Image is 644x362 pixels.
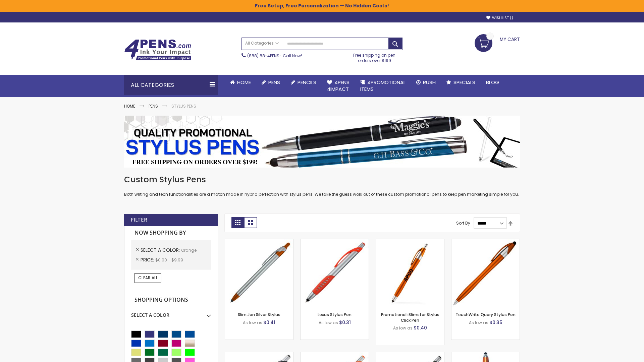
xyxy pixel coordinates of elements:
[456,220,470,226] label: Sort By
[339,319,351,326] span: $0.31
[124,103,135,109] a: Home
[245,41,279,46] span: All Categories
[138,275,158,281] span: Clear All
[141,256,155,263] span: Price
[376,239,444,244] a: Promotional iSlimster Stylus Click Pen-Orange
[423,79,436,86] span: Rush
[489,319,502,326] span: $0.35
[225,75,256,90] a: Home
[469,320,488,325] span: As low as
[376,239,444,307] img: Promotional iSlimster Stylus Click Pen-Orange
[181,247,197,253] span: Orange
[124,39,191,61] img: 4Pens Custom Pens and Promotional Products
[124,174,520,197] div: Both writing and tech functionalities are a match made in hybrid perfection with stylus pens. We ...
[322,75,355,97] a: 4Pens4impact
[301,352,369,358] a: Boston Silver Stylus Pen-Orange
[453,79,475,86] span: Specials
[247,53,302,59] span: - Call Now!
[225,239,293,244] a: Slim Jen Silver Stylus-Orange
[171,103,196,109] strong: Stylus Pens
[481,75,504,90] a: Blog
[414,324,427,331] span: $0.40
[318,312,352,317] a: Lexus Stylus Pen
[327,79,350,93] span: 4Pens 4impact
[486,79,499,86] span: Blog
[243,320,262,325] span: As low as
[268,79,280,86] span: Pens
[124,75,218,95] div: All Categories
[360,79,406,93] span: 4PROMOTIONAL ITEMS
[393,325,413,331] span: As low as
[124,116,520,168] img: Stylus Pens
[285,75,322,90] a: Pencils
[451,352,520,358] a: TouchWrite Command Stylus Pen-Orange
[155,257,183,263] span: $0.00 - $9.99
[355,75,411,97] a: 4PROMOTIONALITEMS
[451,239,520,307] img: TouchWrite Query Stylus Pen-Orange
[131,226,211,240] strong: Now Shopping by
[319,320,338,325] span: As low as
[451,239,520,244] a: TouchWrite Query Stylus Pen-Orange
[237,79,251,86] span: Home
[141,247,181,253] span: Select A Color
[131,216,147,224] strong: Filter
[298,79,316,86] span: Pencils
[346,50,403,63] div: Free shipping on pen orders over $199
[131,307,211,318] div: Select A Color
[411,75,441,90] a: Rush
[301,239,369,307] img: Lexus Stylus Pen-Orange
[242,38,282,49] a: All Categories
[381,312,439,323] a: Promotional iSlimster Stylus Click Pen
[376,352,444,358] a: Lexus Metallic Stylus Pen-Orange
[263,319,275,326] span: $0.41
[441,75,481,90] a: Specials
[301,239,369,244] a: Lexus Stylus Pen-Orange
[225,352,293,358] a: Boston Stylus Pen-Orange
[231,217,244,228] strong: Grid
[131,293,211,307] strong: Shopping Options
[455,312,516,317] a: TouchWrite Query Stylus Pen
[238,312,280,317] a: Slim Jen Silver Stylus
[225,239,293,307] img: Slim Jen Silver Stylus-Orange
[486,15,513,20] a: Wishlist
[124,174,520,185] h1: Custom Stylus Pens
[135,273,161,283] a: Clear All
[149,103,158,109] a: Pens
[256,75,285,90] a: Pens
[247,53,279,59] a: (888) 88-4PENS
